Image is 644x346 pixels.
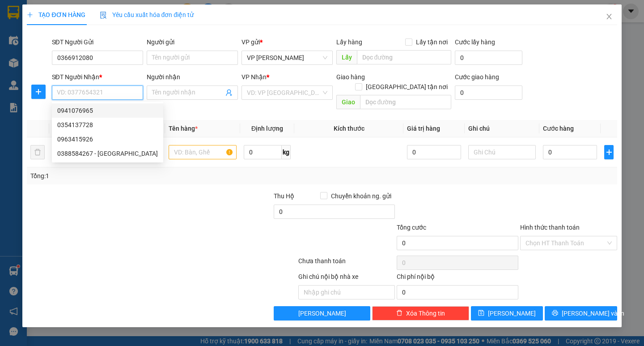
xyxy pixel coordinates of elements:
[32,88,45,95] span: plus
[26,23,28,30] span: -
[327,191,395,201] span: Chuyển khoản ng. gửi
[30,60,70,68] span: 0353655330
[298,308,346,318] span: [PERSON_NAME]
[7,36,16,43] span: Gửi
[57,134,158,144] div: 0963415926
[169,125,198,132] span: Tên hàng
[31,85,46,99] button: plus
[455,38,495,46] label: Cước lấy hàng
[372,306,469,320] button: deleteXóa Thông tin
[30,145,45,159] button: delete
[606,13,613,20] span: close
[52,37,143,47] div: SĐT Người Gửi
[478,310,484,317] span: save
[362,82,451,92] span: [GEOGRAPHIC_DATA] tận nơi
[274,306,371,320] button: [PERSON_NAME]
[57,120,158,130] div: 0354137728
[396,310,402,317] span: delete
[169,145,236,159] input: VD: Bàn, Ghế
[360,95,451,109] input: Dọc đường
[357,50,451,64] input: Dọc đường
[225,89,233,96] span: user-add
[147,72,238,82] div: Người nhận
[604,145,613,159] button: plus
[274,192,294,200] span: Thu Hộ
[52,13,82,20] strong: HOTLINE :
[468,145,536,159] input: Ghi Chú
[336,95,360,109] span: Giao
[336,50,357,64] span: Lấy
[27,12,33,18] span: plus
[465,120,539,137] th: Ghi chú
[455,85,522,100] input: Cước giao hàng
[100,11,194,18] span: Yêu cầu xuất hóa đơn điện tử
[397,224,426,231] span: Tổng cước
[597,4,622,30] button: Close
[455,51,522,65] input: Cước lấy hàng
[407,145,461,159] input: 0
[297,256,396,272] div: Chưa thanh toán
[407,125,440,132] span: Giá trị hàng
[57,149,158,158] div: 0388584267 - [GEOGRAPHIC_DATA]
[52,72,143,82] div: SĐT Người Nhận
[455,73,499,81] label: Cước giao hàng
[241,73,267,81] span: VP Nhận
[26,32,110,56] span: VP [PERSON_NAME] -
[543,125,574,132] span: Cước hàng
[605,149,613,156] span: plus
[406,308,445,318] span: Xóa Thông tin
[52,118,163,132] div: 0354137728
[471,306,543,320] button: save[PERSON_NAME]
[57,106,158,115] div: 0941076965
[241,37,333,47] div: VP gửi
[562,308,624,318] span: [PERSON_NAME] và In
[282,145,291,159] span: kg
[147,37,238,47] div: Người gửi
[52,132,163,146] div: 0963415926
[298,272,395,285] div: Ghi chú nội bộ nhà xe
[28,60,70,68] span: -
[19,5,115,12] strong: CÔNG TY VẬN TẢI ĐỨC TRƯỞNG
[52,103,163,118] div: 0941076965
[247,51,327,64] span: VP Trần Bình
[412,37,451,47] span: Lấy tận nơi
[545,306,617,320] button: printer[PERSON_NAME] và In
[52,146,163,161] div: 0388584267 - Dung La Điền
[100,12,107,19] img: icon
[336,73,365,81] span: Giao hàng
[27,11,85,18] span: TẠO ĐƠN HÀNG
[26,32,110,56] span: 14 [PERSON_NAME], [PERSON_NAME]
[397,272,518,285] div: Chi phí nội bộ
[334,125,364,132] span: Kích thước
[336,38,362,46] span: Lấy hàng
[251,125,283,132] span: Định lượng
[30,171,249,181] div: Tổng: 1
[298,285,395,299] input: Nhập ghi chú
[488,308,536,318] span: [PERSON_NAME]
[520,224,580,231] label: Hình thức thanh toán
[552,310,558,317] span: printer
